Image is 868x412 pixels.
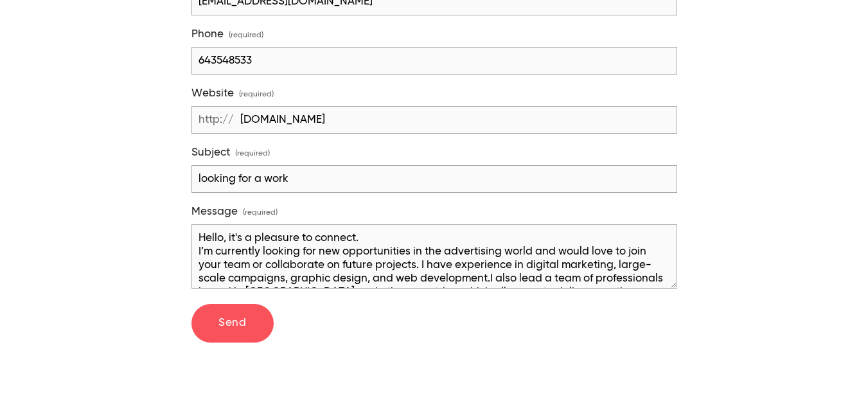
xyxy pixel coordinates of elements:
span: Website [191,87,234,100]
span: Subject [191,146,230,159]
textarea: Hello, it's a pleasure to connect. I’m currently looking for new opportunities in the advertising... [191,224,677,289]
span: Phone [191,28,224,41]
span: (required) [243,204,278,222]
span: (required) [229,27,263,44]
span: (required) [235,145,270,163]
span: Message [191,205,238,219]
button: SendSend [191,304,274,343]
span: Send [218,318,246,328]
span: (required) [239,86,274,103]
span: http:// [192,106,240,134]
